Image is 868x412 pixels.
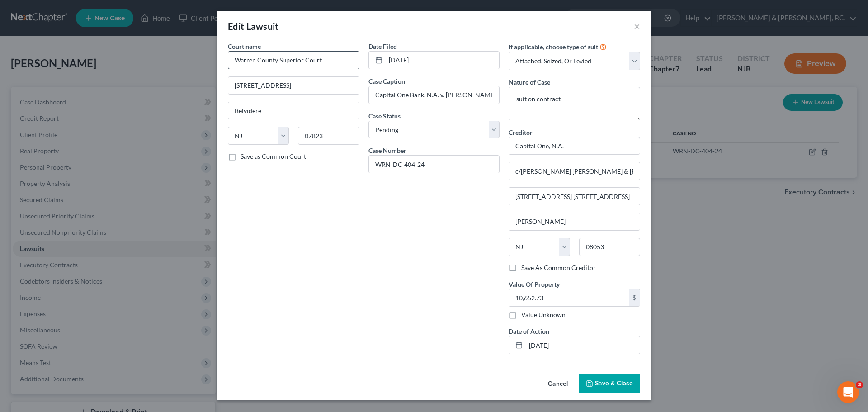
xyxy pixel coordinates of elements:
iframe: Intercom live chat [837,381,859,403]
label: Save as Common Court [241,152,306,161]
span: Case Status [368,112,401,120]
span: 3 [856,381,863,388]
span: Creditor [509,128,533,136]
input: # [369,156,500,173]
input: Search court by name... [228,51,359,69]
input: MM/DD/YYYY [526,336,640,354]
label: Value Of Property [509,279,560,289]
span: Save & Close [595,379,633,387]
div: $ [629,289,640,307]
input: MM/DD/YYYY [386,52,500,69]
label: Case Caption [368,76,405,86]
button: × [634,21,640,32]
input: Enter address... [509,162,640,180]
input: Enter city... [509,213,640,230]
label: Date Filed [368,42,397,51]
label: Nature of Case [509,77,550,87]
button: Cancel [541,375,575,393]
input: Enter zip... [579,238,640,256]
input: -- [369,86,500,104]
input: 0.00 [509,289,629,307]
input: Enter zip... [298,127,359,145]
input: Enter address... [228,77,359,94]
input: Search creditor by name... [509,137,640,155]
label: Case Number [368,146,406,155]
label: Save As Common Creditor [521,263,596,272]
span: Court name [228,43,261,50]
button: Save & Close [579,374,640,393]
input: Enter city... [228,102,359,119]
input: Apt, Suite, etc... [509,188,640,205]
label: Value Unknown [521,310,566,319]
span: Lawsuit [246,21,279,32]
span: Edit [228,21,245,32]
label: If applicable, choose type of suit [509,42,598,52]
label: Date of Action [509,327,549,336]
